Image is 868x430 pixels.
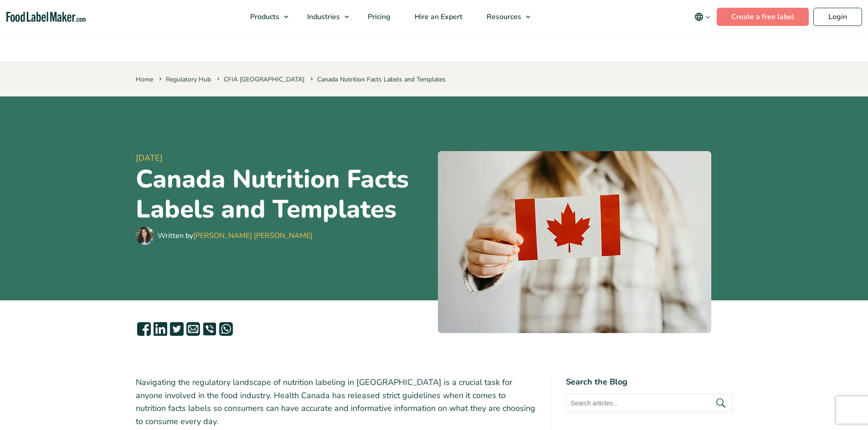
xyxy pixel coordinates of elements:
h1: Canada Nutrition Facts Labels and Templates [136,164,431,224]
a: Home [136,75,153,84]
div: Written by [158,230,313,241]
a: Create a free label [717,8,809,26]
h4: Search the Blog [566,376,732,388]
a: Login [813,8,862,26]
p: Navigating the regulatory landscape of nutrition labeling in [GEOGRAPHIC_DATA] is a crucial task ... [136,376,537,428]
span: Resources [484,12,522,22]
img: Maria Abi Hanna - Food Label Maker [136,227,154,245]
input: Search articles... [566,394,732,413]
span: Products [247,12,280,22]
a: Regulatory Hub [166,75,211,84]
span: Canada Nutrition Facts Labels and Templates [308,75,446,84]
span: Pricing [365,12,391,22]
span: Industries [304,12,341,22]
span: Hire an Expert [412,12,463,22]
a: [PERSON_NAME] [PERSON_NAME] [193,231,313,241]
a: CFIA [GEOGRAPHIC_DATA] [224,75,304,84]
span: [DATE] [136,152,431,164]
